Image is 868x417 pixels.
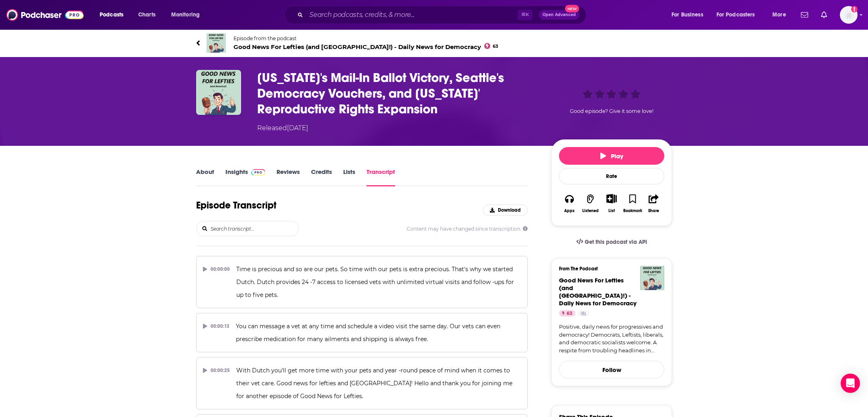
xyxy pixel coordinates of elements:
[841,374,860,393] div: Open Intercom Messenger
[276,168,300,186] a: Reviews
[483,204,528,216] button: Download
[643,189,664,218] button: Share
[100,9,123,20] span: Podcasts
[585,239,647,245] span: Get this podcast via API
[138,9,156,20] span: Charts
[666,8,713,21] button: open menu
[203,364,230,377] div: 00:00:25
[207,33,226,53] img: Good News For Lefties (and America!) - Daily News for Democracy
[559,168,664,184] div: Rate
[257,123,308,133] div: Released [DATE]
[559,361,664,378] button: Follow
[851,6,858,12] svg: Add a profile image
[493,45,498,48] span: 63
[251,169,265,176] img: Podchaser Pro
[306,8,518,21] input: Search podcasts, credits, & more...
[671,9,703,20] span: For Business
[196,313,528,352] button: 00:00:13You can message a vet at any time and schedule a video visit the same day. Our vets can e...
[196,357,528,409] button: 00:00:25With Dutch you'll get more time with your pets and year -round peace of mind when it come...
[196,168,214,186] a: About
[559,147,664,165] button: Play
[559,276,637,307] a: Good News For Lefties (and America!) - Daily News for Democracy
[600,152,623,160] span: Play
[196,70,241,115] img: Mississippi's Mail-In Ballot Victory, Seattle's Democracy Vouchers, and Illinois' Reproductive Ri...
[171,9,200,20] span: Monitoring
[498,207,521,213] span: Download
[6,7,84,22] img: Podchaser - Follow, Share and Rate Podcasts
[640,266,664,290] img: Good News For Lefties (and America!) - Daily News for Democracy
[233,35,498,41] span: Episode from the podcast
[767,8,796,21] button: open menu
[717,9,755,20] span: For Podcasters
[236,266,516,298] span: Time is precious and so are our pets. So time with our pets is extra precious. That's why we star...
[570,108,653,114] span: Good episode? Give it some love!
[608,208,615,213] div: List
[407,226,528,232] span: Content may have changed since transcription.
[559,276,637,307] span: Good News For Lefties (and [GEOGRAPHIC_DATA]!) - Daily News for Democracy
[567,310,572,318] span: 63
[840,6,858,24] span: Logged in as FIREPodchaser25
[840,6,858,24] img: User Profile
[564,208,575,213] div: Apps
[798,8,811,22] a: Show notifications dropdown
[366,168,395,186] a: Transcript
[539,10,579,20] button: Open AdvancedNew
[601,189,622,218] div: Show More ButtonList
[203,263,230,276] div: 00:00:00
[210,221,299,236] input: Search transcript...
[840,6,858,24] button: Show profile menu
[580,189,601,218] button: Listened
[542,13,576,17] span: Open Advanced
[623,208,642,213] div: Bookmark
[559,310,575,317] a: 63
[648,208,659,213] div: Share
[559,323,664,354] a: Positive, daily news for progressives and democracy! Democrats, Leftists, liberals, and democrati...
[559,189,580,218] button: Apps
[133,8,160,21] a: Charts
[225,168,265,186] a: InsightsPodchaser Pro
[233,43,498,51] span: Good News For Lefties (and [GEOGRAPHIC_DATA]!) - Daily News for Democracy
[311,168,332,186] a: Credits
[603,194,620,203] button: Show More Button
[196,33,672,53] a: Good News For Lefties (and America!) - Daily News for DemocracyEpisode from the podcastGood News ...
[818,8,830,22] a: Show notifications dropdown
[772,9,786,20] span: More
[94,8,134,21] button: open menu
[166,8,210,21] button: open menu
[196,256,528,308] button: 00:00:00Time is precious and so are our pets. So time with our pets is extra precious. That's why...
[292,6,594,24] div: Search podcasts, credits, & more...
[559,266,658,272] h3: From The Podcast
[711,8,767,21] button: open menu
[236,323,502,343] span: You can message a vet at any time and schedule a video visit the same day. Our vets can even pres...
[622,189,643,218] button: Bookmark
[203,320,229,333] div: 00:00:13
[565,5,579,12] span: New
[196,199,276,211] h1: Episode Transcript
[518,10,532,20] span: ⌘ K
[236,367,514,400] span: With Dutch you'll get more time with your pets and year -round peace of mind when it comes to the...
[257,70,538,117] h3: Mississippi's Mail-In Ballot Victory, Seattle's Democracy Vouchers, and Illinois' Reproductive Ri...
[570,232,653,252] a: Get this podcast via API
[582,208,599,213] div: Listened
[343,168,355,186] a: Lists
